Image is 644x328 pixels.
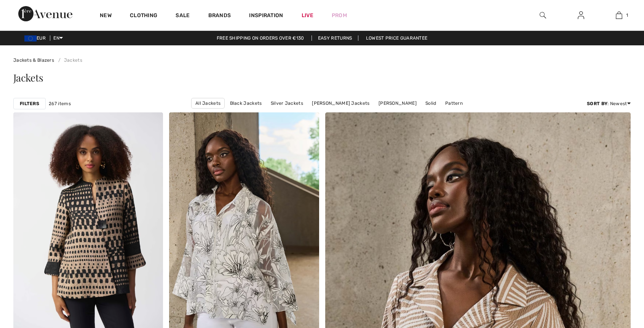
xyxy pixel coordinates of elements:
a: Brands [208,12,231,20]
a: Pattern [441,98,467,108]
a: [PERSON_NAME] [375,98,420,108]
iframe: Opens a widget where you can find more information [595,271,636,290]
span: EUR [24,35,49,41]
a: Free shipping on orders over €130 [211,35,310,41]
img: 1ère Avenue [18,6,72,21]
a: Sign In [572,11,590,20]
a: Clothing [130,12,157,20]
a: Lowest Price Guarantee [360,35,434,41]
a: Live [302,11,313,19]
a: Solid [422,98,440,108]
a: Silver Jackets [267,98,307,108]
strong: Filters [20,100,39,107]
img: search the website [540,11,546,20]
img: My Bag [616,11,622,20]
a: Sale [176,12,190,20]
span: 1 [626,12,628,19]
a: 1 [600,11,638,20]
img: Euro [24,35,37,42]
div: : Newest [587,100,631,107]
a: Jackets [55,58,82,63]
a: Jackets & Blazers [13,58,54,63]
strong: Sort By [587,101,607,106]
a: All Jackets [191,98,225,109]
a: New [100,12,112,20]
span: Inspiration [249,12,283,20]
a: Black Jackets [226,98,266,108]
a: Prom [332,11,347,19]
span: EN [53,35,63,41]
a: [PERSON_NAME] Jackets [308,98,373,108]
img: My Info [578,11,584,20]
a: Easy Returns [312,35,359,41]
span: Jackets [13,71,43,84]
span: 267 items [49,100,71,107]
